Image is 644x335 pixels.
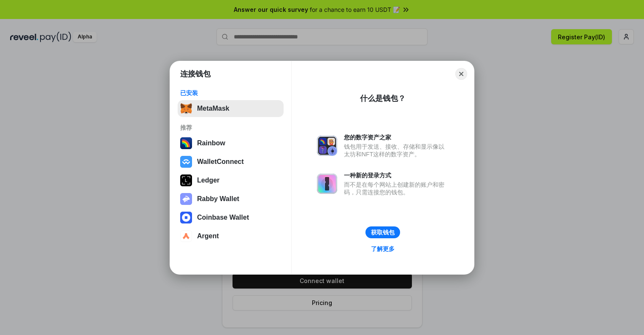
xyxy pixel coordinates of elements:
button: Close [455,68,467,80]
div: 已安装 [180,89,281,97]
div: 一种新的登录方式 [344,172,449,179]
div: Rainbow [197,139,225,147]
div: Ledger [197,177,219,184]
div: 而不是在每个网站上创建新的账户和密码，只需连接您的钱包。 [344,181,449,196]
img: svg+xml,%3Csvg%20xmlns%3D%22http%3A%2F%2Fwww.w3.org%2F2000%2Fsvg%22%20width%3D%2228%22%20height%3... [180,174,192,186]
div: MetaMask [197,105,229,112]
img: svg+xml,%3Csvg%20width%3D%2228%22%20height%3D%2228%22%20viewBox%3D%220%200%2028%2028%22%20fill%3D... [180,156,192,168]
button: Rabby Wallet [178,191,284,207]
img: svg+xml,%3Csvg%20xmlns%3D%22http%3A%2F%2Fwww.w3.org%2F2000%2Fsvg%22%20fill%3D%22none%22%20viewBox... [180,193,192,205]
button: WalletConnect [178,153,284,170]
img: svg+xml,%3Csvg%20width%3D%2228%22%20height%3D%2228%22%20viewBox%3D%220%200%2028%2028%22%20fill%3D... [180,230,192,242]
h1: 连接钱包 [180,69,211,79]
div: 什么是钱包？ [360,93,406,103]
button: 获取钱包 [365,226,400,238]
img: svg+xml,%3Csvg%20xmlns%3D%22http%3A%2F%2Fwww.w3.org%2F2000%2Fsvg%22%20fill%3D%22none%22%20viewBox... [317,136,337,156]
div: WalletConnect [197,158,244,166]
img: svg+xml,%3Csvg%20width%3D%2228%22%20height%3D%2228%22%20viewBox%3D%220%200%2028%2028%22%20fill%3D... [180,212,192,223]
button: Rainbow [178,135,284,152]
button: Ledger [178,172,284,189]
div: Rabby Wallet [197,195,239,203]
a: 了解更多 [366,243,400,254]
img: svg+xml,%3Csvg%20width%3D%22120%22%20height%3D%22120%22%20viewBox%3D%220%200%20120%20120%22%20fil... [180,137,192,149]
div: 推荐 [180,124,281,131]
img: svg+xml,%3Csvg%20fill%3D%22none%22%20height%3D%2233%22%20viewBox%3D%220%200%2035%2033%22%20width%... [180,103,192,114]
button: Coinbase Wallet [178,209,284,226]
div: Argent [197,232,219,240]
div: Coinbase Wallet [197,214,249,221]
div: 钱包用于发送、接收、存储和显示像以太坊和NFT这样的数字资产。 [344,143,449,158]
div: 获取钱包 [371,229,395,236]
img: svg+xml,%3Csvg%20xmlns%3D%22http%3A%2F%2Fwww.w3.org%2F2000%2Fsvg%22%20fill%3D%22none%22%20viewBox... [317,174,337,194]
div: 您的数字资产之家 [344,133,449,141]
button: MetaMask [178,100,284,117]
button: Argent [178,228,284,245]
div: 了解更多 [371,245,395,253]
